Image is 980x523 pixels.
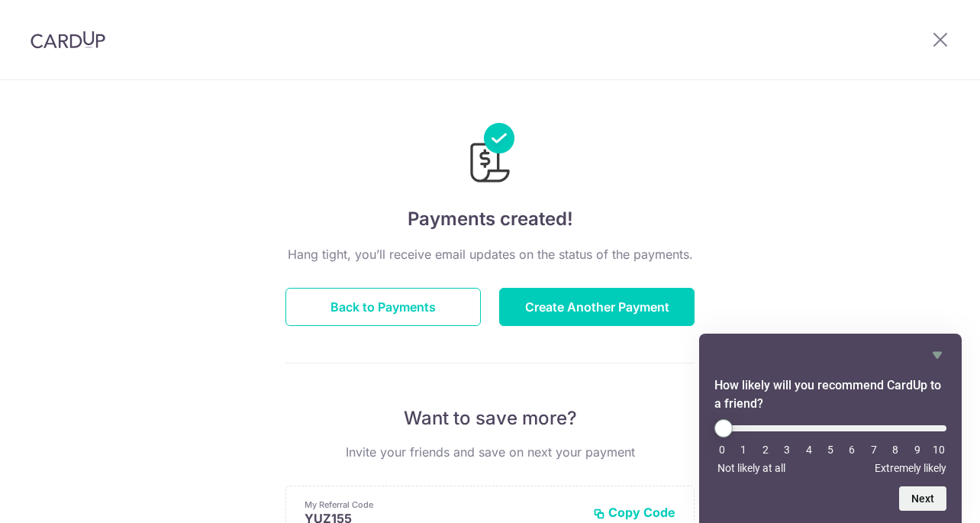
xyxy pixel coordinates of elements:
img: Payments [466,123,514,187]
img: CardUp [31,31,105,49]
div: How likely will you recommend CardUp to a friend? Select an option from 0 to 10, with 0 being Not... [714,419,946,474]
button: Hide survey [928,346,946,364]
button: Create Another Payment [499,288,695,326]
li: 1 [736,444,751,456]
span: Extremely likely [875,462,946,474]
p: Hang tight, you’ll receive email updates on the status of the payments. [285,245,695,263]
li: 7 [866,444,882,456]
li: 8 [888,444,903,456]
li: 6 [844,444,859,456]
li: 4 [801,444,817,456]
h4: Payments created! [285,205,695,233]
span: Not likely at all [717,462,785,474]
li: 9 [910,444,925,456]
div: How likely will you recommend CardUp to a friend? Select an option from 0 to 10, with 0 being Not... [714,346,946,511]
p: My Referral Code [305,499,581,511]
li: 10 [931,444,946,456]
h2: How likely will you recommend CardUp to a friend? Select an option from 0 to 10, with 0 being Not... [714,376,946,413]
button: Next question [899,486,946,511]
p: Want to save more? [285,406,695,431]
button: Back to Payments [285,288,481,326]
li: 0 [714,444,730,456]
li: 3 [779,444,795,456]
button: Copy Code [593,505,675,520]
li: 2 [758,444,773,456]
p: Invite your friends and save on next your payment [285,443,695,461]
li: 5 [823,444,838,456]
